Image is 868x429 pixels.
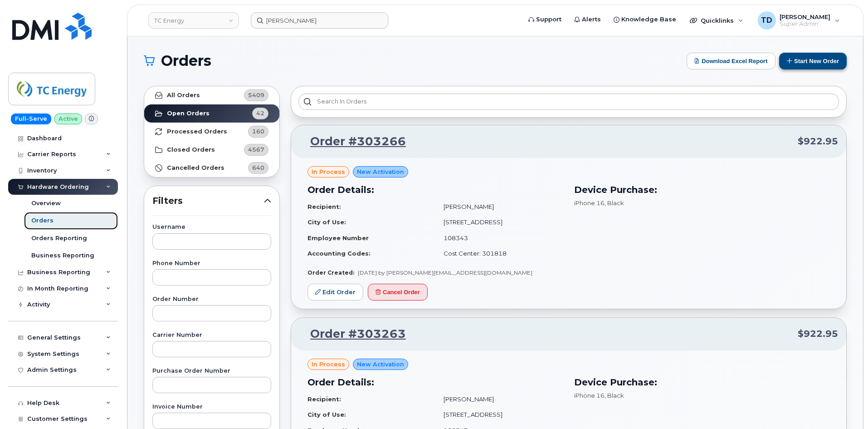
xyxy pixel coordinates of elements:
span: [DATE] by [PERSON_NAME][EMAIL_ADDRESS][DOMAIN_NAME] [358,269,532,276]
span: New Activation [357,360,404,369]
a: Closed Orders4567 [144,141,279,159]
span: Orders [161,54,211,68]
span: in process [312,168,345,176]
a: Cancelled Orders640 [144,159,279,177]
span: 42 [256,109,264,118]
a: All Orders5409 [144,86,279,104]
span: $922.95 [798,135,838,148]
span: iPhone 16 [574,199,605,207]
span: , Black [605,392,624,399]
strong: Closed Orders [167,146,215,153]
a: Processed Orders160 [144,123,279,141]
strong: Open Orders [167,110,210,117]
label: Invoice Number [152,404,271,410]
a: Order #303266 [299,133,406,150]
input: Search in orders [298,94,839,110]
td: [PERSON_NAME] [435,199,563,215]
label: Purchase Order Number [152,368,271,374]
td: [PERSON_NAME] [435,391,563,407]
td: Cost Center: 301818 [435,246,563,261]
strong: City of Use: [307,218,346,226]
a: Open Orders42 [144,104,279,123]
label: Carrier Number [152,332,271,338]
span: $922.95 [798,327,838,340]
h3: Device Purchase: [574,183,830,197]
strong: Order Created: [307,269,354,276]
button: Cancel Order [368,284,428,301]
strong: Recipient: [307,203,341,210]
label: Phone Number [152,261,271,266]
span: , Black [605,199,624,207]
strong: Recipient: [307,395,341,403]
td: [STREET_ADDRESS] [435,214,563,230]
td: 108343 [435,230,563,246]
strong: All Orders [167,92,200,99]
span: iPhone 16 [574,392,605,399]
span: Filters [152,194,264,207]
strong: Processed Orders [167,128,227,135]
h3: Order Details: [307,183,563,197]
h3: Device Purchase: [574,375,830,389]
a: Edit Order [307,284,363,301]
strong: Employee Number [307,234,369,242]
iframe: Messenger Launcher [829,390,861,422]
span: 640 [252,163,264,172]
span: 5409 [248,91,264,99]
button: Download Excel Report [687,53,775,69]
strong: Accounting Codes: [307,250,371,257]
td: [STREET_ADDRESS] [435,407,563,423]
span: 160 [252,127,264,136]
span: 4567 [248,145,264,154]
a: Order #303263 [299,326,406,342]
label: Order Number [152,296,271,302]
span: New Activation [357,168,404,176]
h3: Order Details: [307,375,563,389]
span: in process [312,360,345,369]
strong: City of Use: [307,411,346,418]
strong: Cancelled Orders [167,164,224,172]
button: Start New Order [779,53,847,69]
label: Username [152,224,271,230]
